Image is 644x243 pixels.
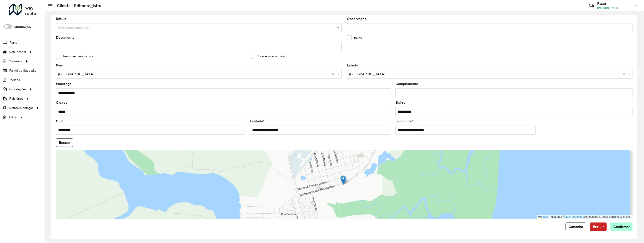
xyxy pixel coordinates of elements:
[347,35,363,40] label: Inativo
[52,3,101,8] h2: Cliente - Editar registro
[587,1,596,11] a: Contato Rápido
[597,6,632,10] span: [PERSON_NAME]
[569,225,583,229] span: Cancelar
[395,100,405,105] label: Bairro
[347,16,367,22] label: Observação
[610,223,633,231] button: Confirmar
[395,81,418,87] label: Complemento
[9,59,23,64] span: Cadastros
[56,63,63,68] label: País
[56,54,94,59] label: Tempo espera lacrado
[590,223,607,231] button: Excluir
[14,24,31,30] label: Simulação
[550,215,551,218] span: |
[597,1,632,6] h3: Ruan
[395,119,413,124] label: Longitude
[56,16,66,22] label: Rótulo
[538,215,549,218] a: Leaflet
[9,78,20,82] span: Pedidos
[9,115,17,120] span: Tático
[623,71,627,77] span: Clear all
[593,225,604,229] span: Excluir
[566,223,586,231] button: Cancelar
[250,119,264,124] label: Latitude
[537,215,633,219] div: Map data © contributors,© 2025 TomTom, Microsoft
[332,71,336,77] span: Clear all
[250,54,285,59] label: Coordenada lacrada
[9,68,36,73] span: Painel de Sugestão
[56,138,73,147] button: Buscar
[565,215,584,218] a: OpenStreetMap
[9,96,23,101] span: Relatórios
[347,63,358,68] label: Estado
[56,100,67,105] label: Cidade
[10,40,18,45] span: Painel
[56,35,75,40] label: Documento
[341,175,346,185] img: Marker
[9,106,34,110] span: Retroalimentação
[9,87,27,92] span: Importações
[56,81,71,87] label: Endereço
[613,225,630,229] span: Confirmar
[56,119,63,124] label: CEP
[9,50,26,54] span: Roteirizador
